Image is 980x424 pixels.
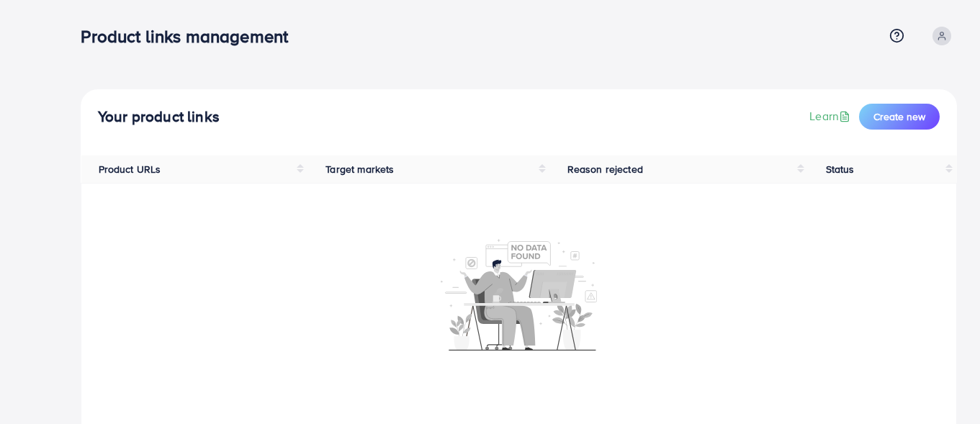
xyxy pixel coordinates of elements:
h4: Your product links [98,108,220,126]
img: No account [441,238,598,351]
span: Target markets [325,162,394,176]
span: Create new [873,109,925,124]
span: Reason rejected [567,162,643,176]
span: Status [826,162,855,176]
h3: Product links management [81,26,300,47]
button: Create new [859,104,940,130]
span: Product URLs [99,162,161,176]
a: Learn [809,108,853,125]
